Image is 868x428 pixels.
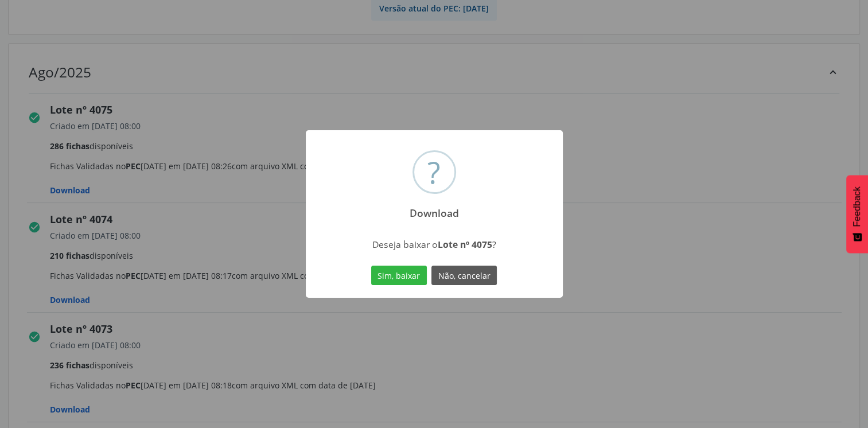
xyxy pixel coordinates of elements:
div: Deseja baixar o ? [333,238,535,251]
button: Sim, baixar [371,266,427,285]
button: Feedback - Mostrar pesquisa [846,175,868,253]
h2: Download [399,199,469,219]
span: Feedback [852,186,862,227]
button: Não, cancelar [431,266,497,285]
div: ? [427,152,441,192]
strong: Lote nº 4075 [438,238,492,251]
